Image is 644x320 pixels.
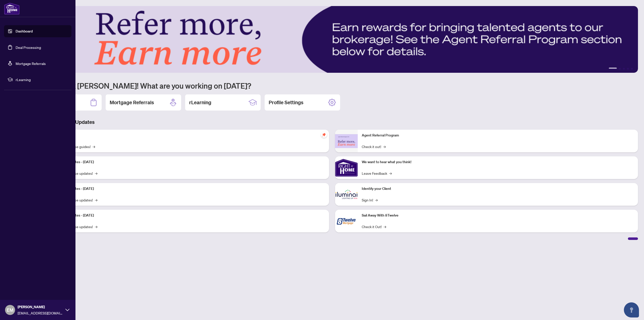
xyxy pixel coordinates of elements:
[623,68,625,70] button: 3
[362,213,634,218] p: Sail Away With 8Twelve
[95,197,97,203] span: →
[362,144,386,149] a: Check it out!→
[16,77,68,82] span: rLearning
[624,302,639,317] button: Open asap
[4,3,20,15] img: logo
[26,119,638,126] h3: Brokerage & Industry Updates
[53,133,325,138] p: Self-Help
[53,213,325,218] p: Platform Updates - [DATE]
[389,170,392,176] span: →
[18,310,63,316] span: [EMAIL_ADDRESS][DOMAIN_NAME]
[383,144,386,149] span: →
[16,45,41,50] a: Deal Processing
[362,133,634,138] p: Agent Referral Program
[609,68,617,70] button: 1
[16,61,46,66] a: Mortgage Referrals
[269,99,303,106] h2: Profile Settings
[93,144,95,149] span: →
[321,132,327,138] span: pushpin
[18,304,63,310] span: [PERSON_NAME]
[335,156,358,179] img: We want to hear what you think!
[16,29,33,33] a: Dashboard
[362,159,634,165] p: We want to hear what you think!
[362,170,392,176] a: Leave Feedback→
[362,224,386,229] a: Check it Out!→
[26,81,638,90] h1: Welcome back [PERSON_NAME]! What are you working on [DATE]?
[375,197,378,203] span: →
[627,68,629,70] button: 4
[7,306,13,313] span: EM
[53,186,325,192] p: Platform Updates - [DATE]
[95,170,97,176] span: →
[53,159,325,165] p: Platform Updates - [DATE]
[110,99,154,106] h2: Mortgage Referrals
[335,134,358,148] img: Agent Referral Program
[362,197,378,203] a: Sign In!→
[362,186,634,192] p: Identify your Client
[631,68,633,70] button: 5
[619,68,621,70] button: 2
[95,224,97,229] span: →
[189,99,211,106] h2: rLearning
[384,224,386,229] span: →
[335,183,358,206] img: Identify your Client
[26,6,638,73] img: Slide 0
[335,210,358,232] img: Sail Away With 8Twelve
